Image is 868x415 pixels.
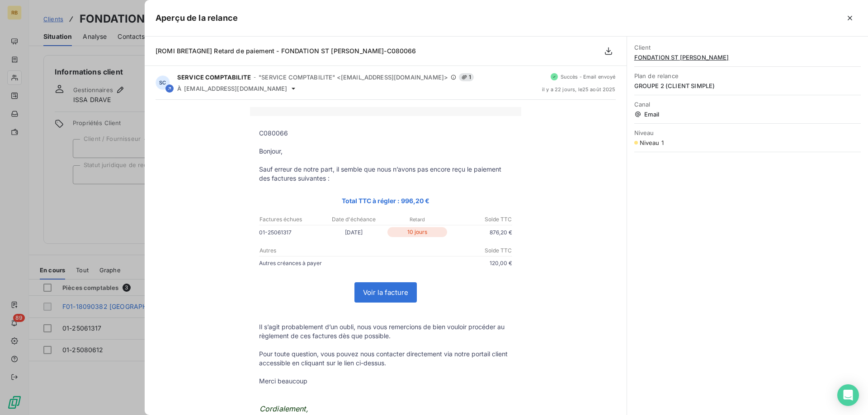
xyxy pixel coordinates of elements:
span: [ROMI BRETAGNE] Retard de paiement - FONDATION ST [PERSON_NAME]-C080066 [156,47,416,55]
p: Merci beaucoup [259,377,512,386]
span: il y a 22 jours , le 25 août 2025 [542,87,616,92]
p: Date d'échéance [323,215,385,224]
div: SC [156,75,170,90]
p: Sauf erreur de notre part, il semble que nous n’avons pas encore reçu le paiement des factures su... [259,165,512,183]
p: 10 jours [387,227,447,237]
span: Client [634,44,861,51]
span: GROUPE 2 (CLIENT SIMPLE) [634,82,861,89]
p: Total TTC à régler : 996,20 € [259,196,512,206]
p: 120,00 € [386,258,512,268]
p: Bonjour, [259,147,512,156]
span: [EMAIL_ADDRESS][DOMAIN_NAME] [184,85,287,92]
p: [DATE] [322,228,386,237]
span: À [177,85,181,92]
a: Voir la facture [355,283,416,302]
span: Niveau 1 [640,139,664,146]
span: FONDATION ST [PERSON_NAME] [634,54,861,61]
p: Pour toute question, vous pouvez nous contacter directement via notre portail client accessible e... [259,350,512,368]
span: Plan de relance [634,72,861,79]
p: Autres créances à payer [259,258,386,268]
span: Canal [634,101,861,108]
h5: Aperçu de la relance [156,12,238,24]
p: Solde TTC [449,215,512,224]
span: Niveau [634,129,861,136]
p: Retard [386,215,448,224]
span: - [254,75,256,80]
span: "SERVICE COMPTABILITE" <[EMAIL_ADDRESS][DOMAIN_NAME]> [259,74,448,81]
p: 876,20 € [449,228,512,237]
p: Solde TTC [386,247,512,255]
span: Cordialement, [259,404,308,413]
span: Email [634,111,861,118]
p: Autres [259,247,385,255]
p: 01-25061317 [259,228,322,237]
span: SERVICE COMPTABILITE [177,74,251,81]
div: Open Intercom Messenger [837,384,859,406]
span: 1 [459,73,474,81]
p: Factures échues [259,215,322,224]
p: C080066 [259,129,512,138]
p: Il s’agit probablement d’un oubli, nous vous remercions de bien vouloir procéder au règlement de ... [259,322,512,340]
span: Succès - Email envoyé [561,74,616,79]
